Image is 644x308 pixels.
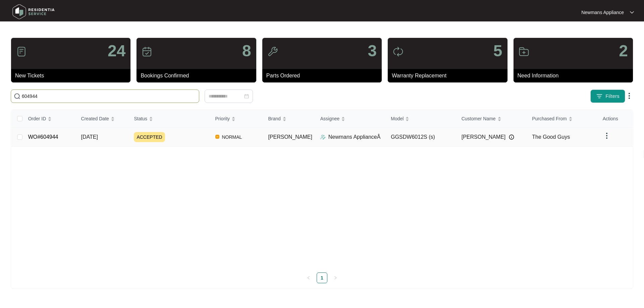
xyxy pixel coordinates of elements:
[210,110,263,128] th: Priority
[134,132,165,142] span: ACCEPTED
[509,134,514,140] img: Info icon
[267,46,278,57] img: icon
[81,115,109,122] span: Created Date
[141,72,256,80] p: Bookings Confirmed
[619,43,628,59] p: 2
[330,272,341,283] button: right
[15,72,130,80] p: New Tickets
[317,272,327,283] li: 1
[81,134,98,140] span: [DATE]
[603,132,611,140] img: dropdown arrow
[108,43,125,59] p: 24
[268,115,280,122] span: Brand
[493,43,502,59] p: 5
[134,115,147,122] span: Status
[215,135,219,139] img: Vercel Logo
[328,133,381,141] p: Newmans ApplianceÂ
[630,11,634,14] img: dropdown arrow
[219,133,245,141] span: NORMAL
[23,110,76,128] th: Order ID
[320,134,326,140] img: Assigner Icon
[596,93,603,100] img: filter icon
[317,273,327,283] a: 1
[303,272,314,283] button: left
[385,128,456,146] td: GGSDW6012S (s)
[16,46,27,57] img: icon
[142,46,152,57] img: icon
[518,72,633,80] p: Need Information
[76,110,129,128] th: Created Date
[605,93,620,100] span: Filters
[242,43,251,59] p: 8
[268,134,312,140] span: [PERSON_NAME]
[303,272,314,283] li: Previous Page
[590,89,625,103] button: filter iconFilters
[581,9,624,16] p: Newmans Appliance
[462,133,506,141] span: [PERSON_NAME]
[532,115,567,122] span: Purchased From
[315,110,386,128] th: Assignee
[128,110,210,128] th: Status
[215,115,230,122] span: Priority
[307,276,311,280] span: left
[385,110,456,128] th: Model
[391,115,404,122] span: Model
[527,110,597,128] th: Purchased From
[10,2,57,22] img: residentia service logo
[519,46,529,57] img: icon
[532,134,570,140] span: The Good Guys
[22,93,196,100] input: Search by Order Id, Assignee Name, Customer Name, Brand and Model
[456,110,527,128] th: Customer Name
[263,110,315,128] th: Brand
[28,115,46,122] span: Order ID
[320,115,340,122] span: Assignee
[330,272,341,283] li: Next Page
[266,72,382,80] p: Parts Ordered
[462,115,496,122] span: Customer Name
[393,46,404,57] img: icon
[597,110,633,128] th: Actions
[14,93,20,100] img: search-icon
[625,92,633,100] img: dropdown arrow
[368,43,377,59] p: 3
[392,72,507,80] p: Warranty Replacement
[28,134,58,140] a: WO#604944
[333,276,337,280] span: right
